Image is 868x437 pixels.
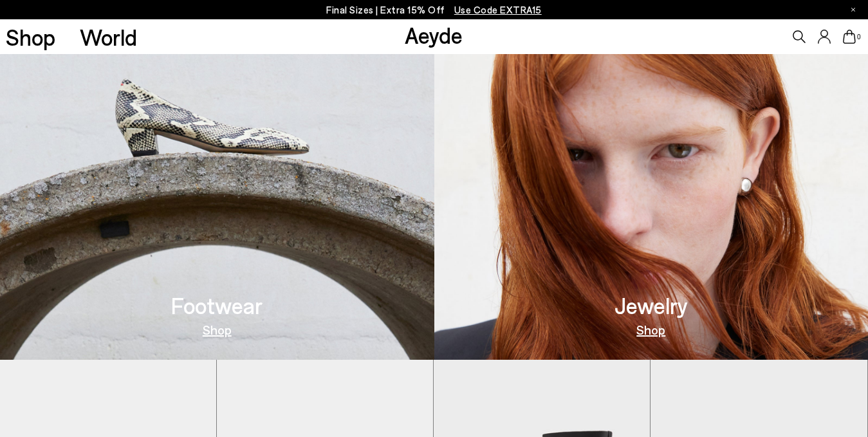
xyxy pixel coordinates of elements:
[856,33,862,41] span: 0
[80,26,137,48] a: World
[454,4,542,15] span: Navigate to /collections/ss25-final-sizes
[405,21,463,48] a: Aeyde
[6,26,55,48] a: Shop
[614,294,688,317] h3: Jewelry
[171,294,263,317] h3: Footwear
[203,323,232,336] a: Shop
[326,2,542,18] p: Final Sizes | Extra 15% Off
[636,323,665,336] a: Shop
[843,30,856,44] a: 0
